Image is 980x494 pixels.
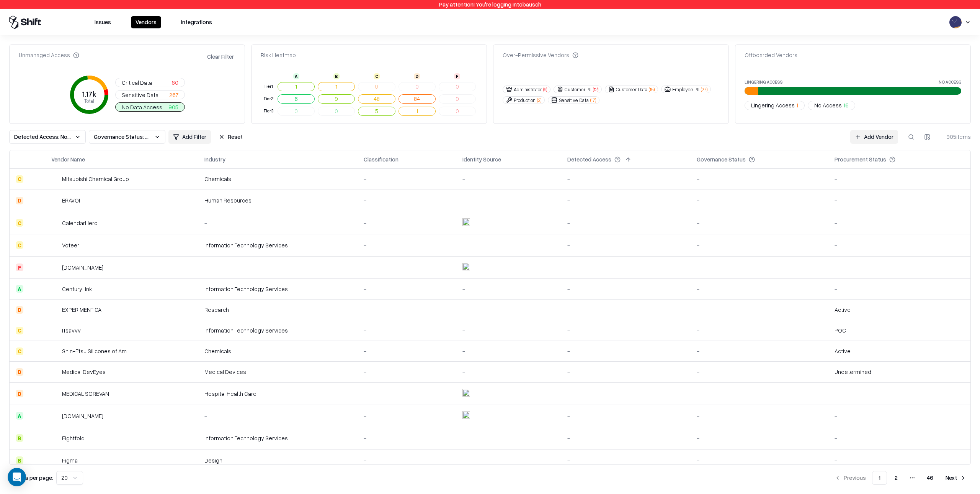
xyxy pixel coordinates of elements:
[318,82,355,91] button: 1
[51,390,59,397] img: MEDICAL SOREVAN
[745,51,797,59] div: Offboarded Vendors
[62,368,106,376] div: Medical DevEyes
[697,196,822,204] div: -
[828,320,970,341] td: POC
[649,86,655,93] span: ( 15 )
[333,73,340,79] div: B
[543,86,547,93] span: ( 9 )
[462,218,470,226] img: entra.microsoft.com
[364,390,450,398] div: -
[293,73,299,79] div: A
[697,368,822,376] div: -
[16,263,23,271] div: F
[939,80,961,84] label: No Access
[62,412,103,420] div: [DOMAIN_NAME]
[593,86,598,93] span: ( 12 )
[745,101,805,110] button: Lingering Access1
[462,389,470,397] img: entra.microsoft.com
[364,368,450,376] div: -
[835,241,964,249] div: -
[567,456,684,464] div: -
[62,306,101,314] div: EXPERIMENTICA
[51,456,59,464] img: Figma
[14,133,72,141] span: Detected Access: None
[462,456,470,463] img: microsoft365.com
[204,219,351,227] div: -
[697,390,822,398] div: -
[90,16,116,28] button: Issues
[16,434,23,442] div: B
[115,102,185,112] button: No Data Access905
[697,326,822,334] div: -
[605,86,658,93] button: Customer Data(15)
[358,107,395,116] button: 5
[697,175,822,183] div: -
[364,196,450,204] div: -
[16,347,23,355] div: C
[204,434,351,442] div: Information Technology Services
[462,368,555,376] div: -
[567,434,684,442] div: -
[51,347,59,355] img: Shin-Etsu Silicones of America
[62,434,85,442] div: Eightfold
[204,196,351,204] div: Human Resources
[122,79,152,87] span: Critical Data
[414,73,420,79] div: D
[62,175,129,183] div: Mitsubishi Chemical Group
[503,96,545,104] button: Production(3)
[51,327,59,334] img: ITsavvy
[567,155,611,163] div: Detected Access
[828,300,970,320] td: Active
[169,91,178,99] span: 267
[51,175,59,183] img: Mitsubishi Chemical Group
[399,107,436,116] button: 1
[697,412,822,420] div: -
[122,91,158,99] span: Sensitive Data
[115,90,185,99] button: Sensitive Data267
[204,412,351,420] div: -
[462,196,470,203] img: microsoft365.com
[364,285,450,293] div: -
[567,219,684,227] div: -
[364,263,450,272] div: -
[16,306,23,314] div: D
[262,96,274,102] div: Tier 2
[9,130,86,144] button: Detected Access: None
[16,219,23,227] div: C
[828,341,970,362] td: Active
[697,456,822,464] div: -
[204,347,351,355] div: Chemicals
[462,433,470,441] img: microsoft365.com
[364,347,450,355] div: -
[364,412,450,420] div: -
[364,241,450,249] div: -
[697,285,822,293] div: -
[82,90,96,98] tspan: 1.17k
[51,197,59,204] img: BRAVO!
[51,306,59,314] img: EXPERIMENTICA
[204,368,351,376] div: Medical Devices
[19,51,79,59] div: Unmanaged Access
[796,101,798,109] span: 1
[364,456,450,464] div: -
[503,86,550,93] button: Administrator(9)
[358,94,395,104] button: 48
[462,175,555,183] div: -
[62,219,98,227] div: CalendarHero
[16,285,23,293] div: A
[204,155,225,163] div: Industry
[701,86,707,93] span: ( 27 )
[828,362,970,382] td: Undetermined
[697,434,822,442] div: -
[62,285,92,293] div: CenturyLink
[9,474,53,482] p: Results per page:
[889,471,904,485] button: 2
[374,73,380,79] div: C
[567,368,684,376] div: -
[206,51,235,62] button: Clear Filter
[51,263,59,271] img: elnomangroup.com
[590,97,596,104] span: ( 17 )
[364,326,450,334] div: -
[364,155,399,163] div: Classification
[62,347,131,355] div: Shin-Etsu Silicones of America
